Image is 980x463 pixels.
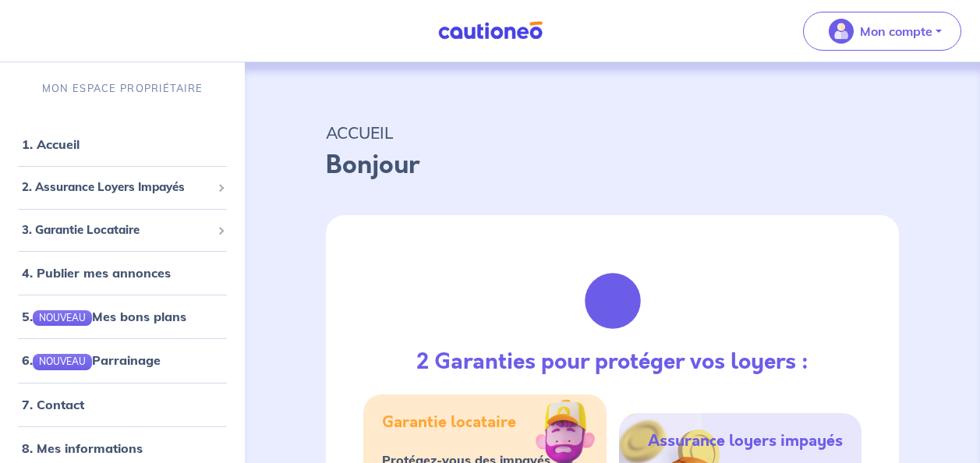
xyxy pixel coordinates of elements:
[829,19,854,44] img: illu_account_valid_menu.svg
[416,349,808,376] h3: 2 Garanties pour protéger vos loyers :
[6,172,239,203] div: 2. Assurance Loyers Impayés
[22,352,161,368] a: 6.NOUVEAUParrainage
[860,22,932,41] p: Mon compte
[22,221,211,239] span: 3. Garantie Locataire
[6,129,239,160] div: 1. Accueil
[22,265,171,281] a: 4. Publier mes annonces
[6,389,239,420] div: 7. Contact
[6,345,239,376] div: 6.NOUVEAUParrainage
[6,301,239,332] div: 5.NOUVEAUMes bons plans
[803,12,961,51] button: illu_account_valid_menu.svgMon compte
[6,215,239,246] div: 3. Garantie Locataire
[42,81,203,96] p: MON ESPACE PROPRIÉTAIRE
[22,136,80,152] a: 1. Accueil
[648,432,843,451] h5: Assurance loyers impayés
[6,257,239,288] div: 4. Publier mes annonces
[326,118,899,147] p: ACCUEIL
[326,147,899,184] p: Bonjour
[22,309,186,324] a: 5.NOUVEAUMes bons plans
[432,21,549,41] img: Cautioneo
[22,440,143,456] a: 8. Mes informations
[22,178,211,196] span: 2. Assurance Loyers Impayés
[571,259,655,343] img: justif-loupe
[382,413,516,432] h5: Garantie locataire
[22,397,84,412] a: 7. Contact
